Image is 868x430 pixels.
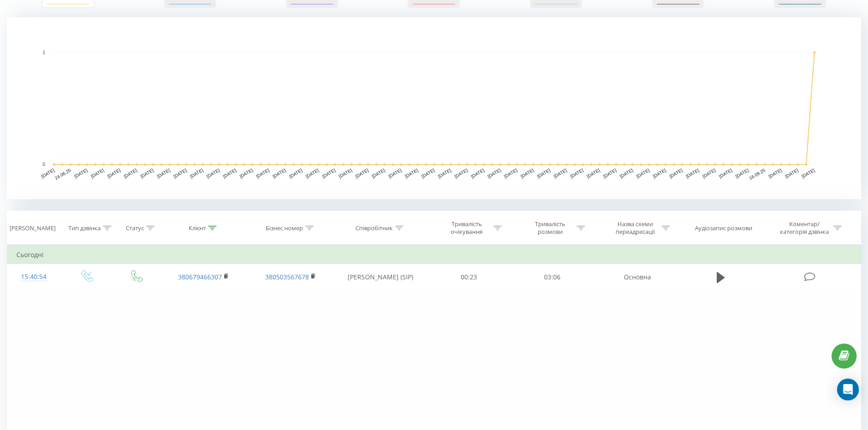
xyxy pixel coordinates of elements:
text: [DATE] [173,167,188,179]
text: [DATE] [338,167,353,179]
text: [DATE] [718,167,733,179]
div: Бізнес номер [266,224,303,232]
text: 16.09.25 [748,167,766,181]
div: Коментар/категорія дзвінка [778,220,831,236]
text: [DATE] [569,167,584,179]
text: [DATE] [454,167,469,179]
text: [DATE] [636,167,651,179]
text: [DATE] [189,167,204,179]
div: Тип дзвінка [68,224,101,232]
div: 15:40:54 [16,268,51,286]
div: Тривалість розмови [526,220,575,236]
text: [DATE] [123,167,138,179]
text: [DATE] [387,167,402,179]
svg: A chart. [7,17,861,199]
text: [DATE] [437,167,452,179]
text: [DATE] [784,167,799,179]
text: 0 [42,162,45,167]
text: [DATE] [222,167,237,179]
text: [DATE] [41,167,56,179]
text: [DATE] [768,167,783,179]
text: [DATE] [586,167,601,179]
div: Open Intercom Messenger [837,379,859,400]
text: [DATE] [619,167,634,179]
text: [DATE] [652,167,667,179]
td: [PERSON_NAME] (SIP) [334,264,427,290]
text: [DATE] [668,167,683,179]
div: [PERSON_NAME] [10,224,56,232]
text: [DATE] [702,167,717,179]
text: [DATE] [156,167,171,179]
text: [DATE] [685,167,700,179]
a: 380503567678 [265,273,309,281]
text: [DATE] [73,167,88,179]
text: [DATE] [801,167,816,179]
text: [DATE] [734,167,750,179]
text: 1 [42,50,45,55]
text: [DATE] [239,167,254,179]
text: [DATE] [272,167,287,179]
div: Тривалість очікування [442,220,491,236]
td: Основна [594,264,680,290]
text: [DATE] [503,167,518,179]
text: [DATE] [107,167,122,179]
text: [DATE] [90,167,105,179]
div: Клієнт [189,224,206,232]
text: [DATE] [404,167,419,179]
a: 380679466307 [178,273,222,281]
text: [DATE] [470,167,485,179]
text: [DATE] [205,167,221,179]
td: 03:06 [511,264,594,290]
text: [DATE] [371,167,386,179]
text: [DATE] [255,167,270,179]
div: Аудіозапис розмови [695,224,752,232]
text: [DATE] [487,167,502,179]
text: [DATE] [553,167,568,179]
div: Статус [126,224,144,232]
text: [DATE] [321,167,336,179]
text: [DATE] [421,167,436,179]
td: Сьогодні [7,246,861,264]
td: 00:23 [427,264,511,290]
text: [DATE] [354,167,370,179]
text: [DATE] [520,167,535,179]
text: [DATE] [305,167,320,179]
text: 24.06.25 [54,167,72,181]
div: Назва схеми переадресації [611,220,659,236]
text: [DATE] [288,167,303,179]
text: [DATE] [602,167,617,179]
div: Співробітник [355,224,393,232]
text: [DATE] [536,167,551,179]
text: [DATE] [139,167,154,179]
